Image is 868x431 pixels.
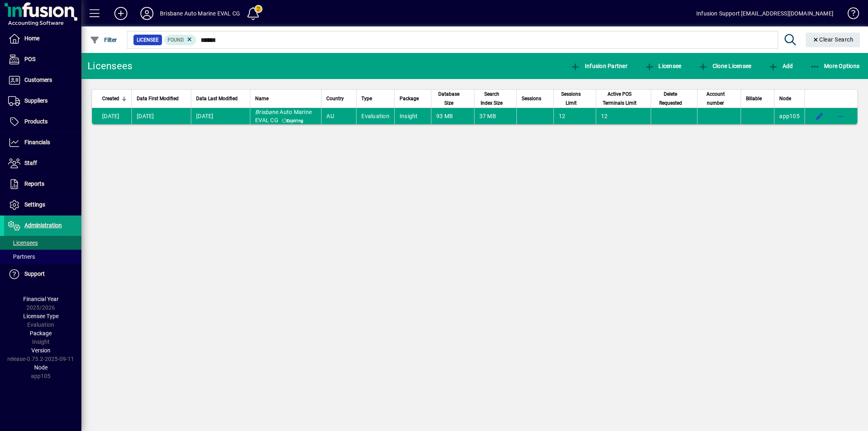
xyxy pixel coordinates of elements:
[164,35,197,45] mat-chip: Found Status: Found
[137,94,179,103] span: Data First Modified
[596,108,651,124] td: 12
[436,90,462,108] span: Database Size
[394,108,431,124] td: Insight
[698,63,751,69] span: Clone Licensee
[102,94,127,103] div: Created
[88,33,119,47] button: Filter
[24,118,48,125] span: Products
[4,264,81,284] a: Support
[102,94,119,103] span: Created
[522,94,549,103] div: Sessions
[568,59,630,73] button: Infusion Partner
[137,94,186,103] div: Data First Modified
[842,2,858,28] a: Knowledge Base
[553,108,596,124] td: 12
[168,37,184,43] span: Found
[23,313,59,319] span: Licensee Type
[4,91,81,111] a: Suppliers
[522,94,541,103] span: Sessions
[702,90,736,108] div: Account number
[24,201,45,208] span: Settings
[24,222,62,229] span: Administration
[779,94,800,103] div: Node
[87,59,132,73] div: Licensees
[4,236,81,250] a: Licensees
[4,195,81,215] a: Settings
[643,59,684,73] button: Licensee
[255,109,272,115] em: Brisba
[696,7,833,20] div: Infusion Support [EMAIL_ADDRESS][DOMAIN_NAME]
[24,160,37,166] span: Staff
[92,108,131,124] td: [DATE]
[24,139,50,145] span: Financials
[4,112,81,132] a: Products
[361,94,389,103] div: Type
[656,90,685,108] span: Delete Requested
[479,90,504,108] span: Search Index Size
[746,94,762,103] span: Billable
[4,70,81,90] a: Customers
[255,94,269,103] span: Name
[436,90,469,108] div: Database Size
[766,59,795,73] button: Add
[479,90,512,108] div: Search Index Size
[131,108,191,124] td: [DATE]
[400,94,419,103] span: Package
[34,364,48,371] span: Node
[400,94,426,103] div: Package
[280,118,305,124] span: Expiring
[4,29,81,49] a: Home
[812,36,854,43] span: Clear Search
[356,108,394,124] td: Evaluation
[108,6,134,21] button: Add
[702,90,728,108] span: Account number
[361,94,372,103] span: Type
[24,77,52,83] span: Customers
[808,59,862,73] button: More Options
[196,94,245,103] div: Data Last Modified
[137,36,159,44] span: Licensee
[4,250,81,264] a: Partners
[8,253,35,260] span: Partners
[24,35,39,42] span: Home
[326,94,344,103] span: Country
[779,113,800,119] span: app105.prod.infusionbusinesssoftware.com
[160,7,240,20] div: Brisbane Auto Marine EVAL CG
[656,90,692,108] div: Delete Requested
[813,110,826,123] button: Edit
[806,33,860,47] button: Clear
[196,94,238,103] span: Data Last Modified
[601,90,646,108] div: Active POS Terminals Limit
[24,180,44,187] span: Reports
[559,90,591,108] div: Sessions Limit
[24,97,48,104] span: Suppliers
[255,109,312,123] span: ne Auto Marine EVAL CG
[746,94,769,103] div: Billable
[255,94,316,103] div: Name
[24,270,45,277] span: Support
[30,330,52,336] span: Package
[134,6,160,21] button: Profile
[834,110,847,123] button: More options
[645,63,682,69] span: Licensee
[474,108,516,124] td: 37 MB
[601,90,638,108] span: Active POS Terminals Limit
[326,94,351,103] div: Country
[24,56,35,62] span: POS
[191,108,250,124] td: [DATE]
[559,90,584,108] span: Sessions Limit
[571,63,627,69] span: Infusion Partner
[810,63,860,69] span: More Options
[4,132,81,153] a: Financials
[696,59,753,73] button: Clone Licensee
[768,63,793,69] span: Add
[8,240,38,246] span: Licensees
[4,49,81,70] a: POS
[23,296,59,302] span: Financial Year
[31,347,50,354] span: Version
[90,37,117,43] span: Filter
[4,153,81,174] a: Staff
[4,174,81,194] a: Reports
[779,94,791,103] span: Node
[321,108,356,124] td: AU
